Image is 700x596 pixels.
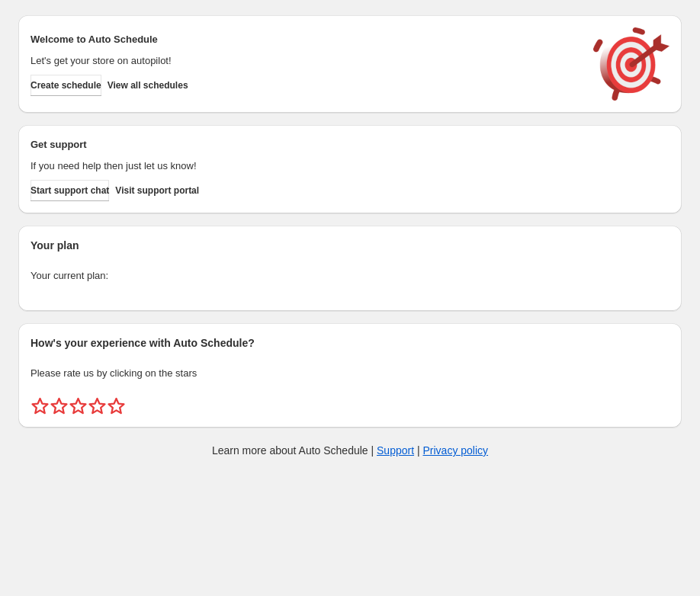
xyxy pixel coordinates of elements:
span: Visit support portal [115,184,199,197]
span: Create schedule [31,79,101,91]
p: If you need help then just let us know! [31,159,578,174]
a: Support [377,444,414,457]
span: Start support chat [31,184,109,197]
h2: How's your experience with Auto Schedule? [31,335,669,351]
a: Start support chat [31,180,109,201]
a: Privacy policy [423,444,489,457]
h2: Welcome to Auto Schedule [31,32,578,47]
p: Let's get your store on autopilot! [31,53,578,69]
p: Learn more about Auto Schedule | | [212,443,488,458]
h2: Your plan [31,238,669,253]
p: Your current plan: [31,268,669,284]
p: Please rate us by clicking on the stars [31,366,669,381]
h2: Get support [31,137,578,152]
span: View all schedules [108,79,188,91]
button: Create schedule [31,75,101,96]
button: View all schedules [108,75,188,96]
a: Visit support portal [115,180,199,201]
